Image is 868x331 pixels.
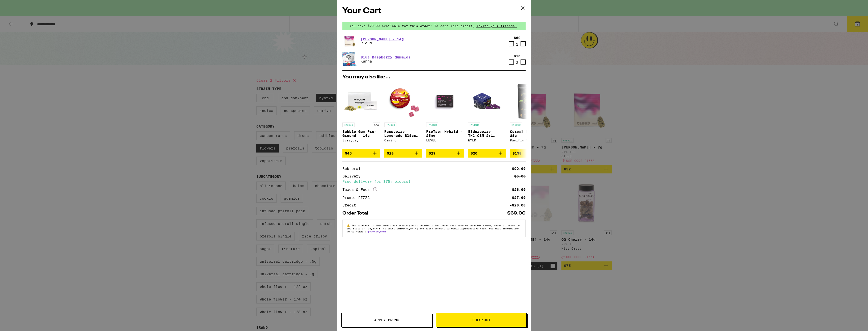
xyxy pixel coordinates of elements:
[342,75,526,80] h2: You may also like...
[384,82,422,120] img: Camino - Raspberry Lemonade Bliss Sour Gummies
[342,149,380,158] button: Add to bag
[384,139,422,142] div: Camino
[342,52,357,67] img: Kanha - Blue Raspberry Gummies
[510,139,548,142] div: Pacific Stone
[836,316,863,328] iframe: Opens a widget where you can find more information
[426,123,438,127] p: HYBRID
[426,139,464,142] div: LEVEL
[342,211,372,216] div: Order Total
[514,36,521,40] div: $60
[342,167,364,170] div: Subtotal
[387,151,394,155] span: $20
[426,130,464,138] p: ProTab: Hybrid - 25mg
[471,151,477,155] span: $20
[347,224,351,227] span: ⚠️
[510,196,526,199] div: -$27.00
[361,55,411,59] a: Blue Raspberry Gummies
[510,82,548,149] a: Open page for Cereal Milk - 28g from Pacific Stone
[384,149,422,158] button: Add to bag
[384,123,396,127] p: HYBRID
[342,203,360,207] div: Credit
[514,54,521,58] div: $15
[342,82,380,120] img: Everyday - Bubble Gum Pre-Ground - 14g
[512,188,526,191] div: $26.00
[507,211,526,216] div: $69.00
[468,123,480,127] p: HYBRID
[342,82,380,149] a: Open page for Bubble Gum Pre-Ground - 14g from Everyday
[468,82,506,120] img: WYLD - Elderberry THC:CBN 2:1 Gummies
[384,82,422,149] a: Open page for Raspberry Lemonade Bliss Sour Gummies from Camino
[345,151,352,155] span: $45
[510,149,548,158] button: Add to bag
[510,82,548,120] img: Pacific Stone - Cereal Milk - 28g
[342,139,380,142] div: Everyday
[374,318,399,322] span: Apply Promo
[342,196,373,199] div: Promo: PIZZA
[514,42,521,46] div: 1
[509,59,514,65] button: Decrement
[521,59,526,65] button: Increment
[341,313,432,327] button: Apply Promo
[512,151,522,155] span: $138
[468,130,506,138] p: Elderberry THC:CBN 2:1 Gummies
[342,174,364,178] div: Delivery
[510,203,526,207] div: -$20.00
[472,318,491,322] span: Checkout
[426,82,464,120] img: LEVEL - ProTab: Hybrid - 25mg
[361,41,404,45] p: Cloud
[342,180,526,183] div: Free delivery for $75+ orders!
[426,149,464,158] button: Add to bag
[384,130,422,138] p: Raspberry Lemonade Bliss Sour Gummies
[349,24,475,27] span: You have $20.00 available for this order! To earn more credit,
[373,123,380,127] p: 14g
[510,123,522,127] p: HYBRID
[426,82,464,149] a: Open page for ProTab: Hybrid - 25mg from LEVEL
[342,187,377,192] div: Taxes & Fees
[514,174,526,178] div: $5.00
[521,41,526,46] button: Increment
[429,151,436,155] span: $29
[361,59,411,63] p: Kanha
[509,41,514,46] button: Decrement
[468,82,506,149] a: Open page for Elderberry THC:CBN 2:1 Gummies from WYLD
[342,130,380,138] p: Bubble Gum Pre-Ground - 14g
[347,224,520,233] span: The products in this order can expose you to chemicals including marijuana or cannabis smoke, whi...
[512,167,526,170] div: $90.00
[436,313,527,327] button: Checkout
[342,5,526,17] h2: Your Cart
[514,61,521,65] div: 2
[368,230,388,233] a: [DOMAIN_NAME]
[342,34,357,48] img: Cloud - Runtz - 14g
[468,149,506,158] button: Add to bag
[468,139,506,142] div: WYLD
[361,37,404,41] a: [PERSON_NAME] - 14g
[510,130,548,138] p: Cereal Milk - 28g
[342,22,526,30] div: You have $20.00 available for this order! To earn more credit,invite your friends.
[475,24,519,27] span: invite your friends.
